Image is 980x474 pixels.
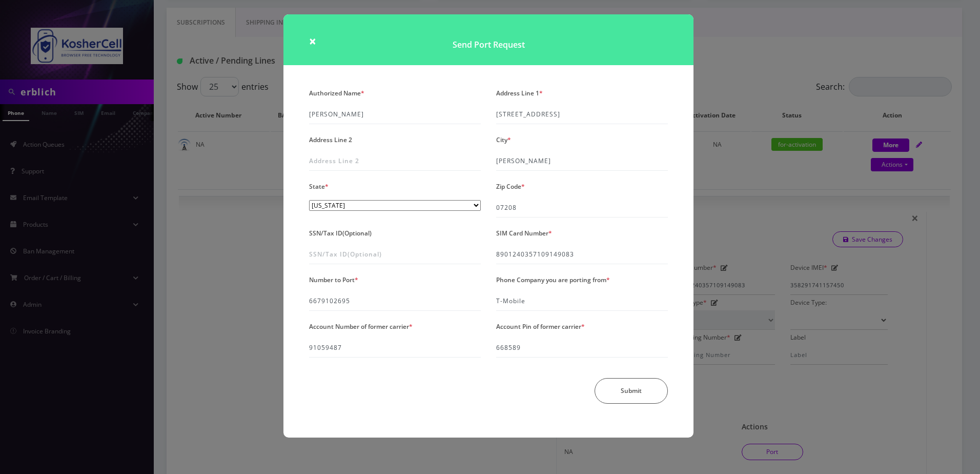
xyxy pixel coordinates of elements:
[496,245,668,264] input: SIM Card Number
[496,272,610,287] label: Phone Company you are porting from
[496,132,511,147] label: City
[309,291,481,311] input: Number to Port
[309,86,364,101] label: Authorized Name
[496,226,552,241] label: SIM Card Number
[309,319,413,334] label: Account Number of former carrier
[309,105,481,124] input: Please Enter Authorized Name
[309,35,316,47] button: Close
[496,105,668,124] input: Address Line 1
[309,272,358,287] label: Number to Port
[309,132,352,147] label: Address Line 2
[496,198,668,218] input: Zip
[309,179,329,194] label: State
[496,319,585,334] label: Account Pin of former carrier
[496,86,543,101] label: Address Line 1
[283,14,693,65] h1: Send Port Request
[309,226,372,241] label: SSN/Tax ID(Optional)
[309,151,481,171] input: Address Line 2
[496,179,525,194] label: Zip Code
[496,151,668,171] input: Please Enter City
[309,245,481,264] input: SSN/Tax ID(Optional)
[595,378,668,404] button: Submit
[309,32,316,49] span: ×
